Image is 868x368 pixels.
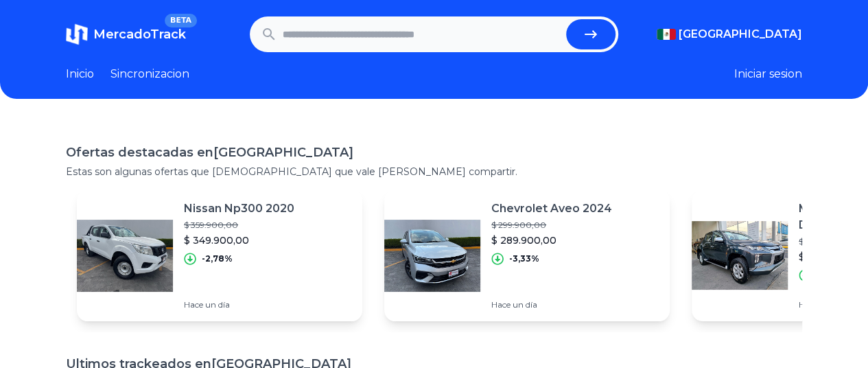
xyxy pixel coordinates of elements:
a: Featured imageNissan Np300 2020$ 359.900,00$ 349.900,00-2,78%Hace un día [77,189,362,321]
span: MercadoTrack [93,27,186,42]
p: Estas son algunas ofertas que [DEMOGRAPHIC_DATA] que vale [PERSON_NAME] compartir. [66,165,802,179]
img: Featured image [77,207,173,303]
p: $ 299.900,00 [491,220,612,231]
p: $ 349.900,00 [184,233,294,247]
p: $ 289.900,00 [491,233,612,247]
a: MercadoTrackBETA [66,23,186,45]
p: -2,78% [202,253,233,264]
p: $ 359.900,00 [184,220,294,231]
p: Chevrolet Aveo 2024 [491,200,612,217]
img: Featured image [384,207,480,303]
span: [GEOGRAPHIC_DATA] [679,26,802,43]
img: Mexico [657,29,676,40]
img: Featured image [692,207,788,303]
p: Hace un día [491,299,612,310]
span: BETA [165,14,197,27]
a: Sincronizacion [110,66,189,82]
p: Nissan Np300 2020 [184,200,294,217]
button: [GEOGRAPHIC_DATA] [657,26,802,43]
p: -3,33% [509,253,539,264]
img: MercadoTrack [66,23,88,45]
p: Hace un día [184,299,294,310]
a: Featured imageChevrolet Aveo 2024$ 299.900,00$ 289.900,00-3,33%Hace un día [384,189,670,321]
h1: Ofertas destacadas en [GEOGRAPHIC_DATA] [66,143,802,162]
a: Inicio [66,66,94,82]
button: Iniciar sesion [734,66,802,82]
